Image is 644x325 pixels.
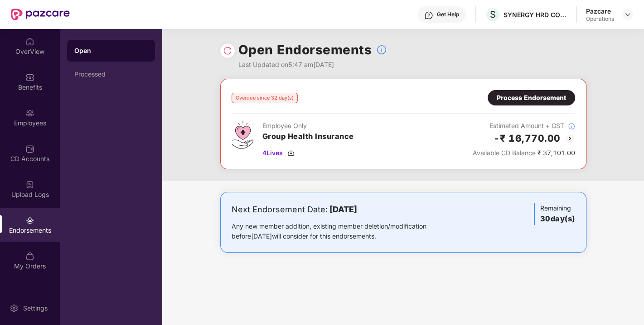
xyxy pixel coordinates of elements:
img: svg+xml;base64,PHN2ZyB4bWxucz0iaHR0cDovL3d3dy53My5vcmcvMjAwMC9zdmciIHdpZHRoPSI0Ny43MTQiIGhlaWdodD... [232,121,253,149]
img: svg+xml;base64,PHN2ZyBpZD0iTXlfT3JkZXJzIiBkYXRhLW5hbWU9Ik15IE9yZGVycyIgeG1sbnM9Imh0dHA6Ly93d3cudz... [25,252,34,261]
img: svg+xml;base64,PHN2ZyBpZD0iQ0RfQWNjb3VudHMiIGRhdGEtbmFtZT0iQ0QgQWNjb3VudHMiIHhtbG5zPSJodHRwOi8vd3... [25,144,34,153]
div: Employee Only [262,121,354,131]
div: Remaining [534,203,575,225]
img: svg+xml;base64,PHN2ZyBpZD0iSGVscC0zMngzMiIgeG1sbnM9Imh0dHA6Ly93d3cudzMub3JnLzIwMDAvc3ZnIiB3aWR0aD... [424,11,433,20]
span: Available CD Balance [473,149,536,157]
img: New Pazcare Logo [11,9,70,20]
div: ₹ 37,101.00 [473,148,575,158]
img: svg+xml;base64,PHN2ZyBpZD0iRW1wbG95ZWVzIiB4bWxucz0iaHR0cDovL3d3dy53My5vcmcvMjAwMC9zdmciIHdpZHRoPS... [25,109,34,118]
img: svg+xml;base64,PHN2ZyBpZD0iRG93bmxvYWQtMzJ4MzIiIHhtbG5zPSJodHRwOi8vd3d3LnczLm9yZy8yMDAwL3N2ZyIgd2... [287,149,295,157]
div: Settings [20,304,50,313]
div: Get Help [437,11,459,18]
img: svg+xml;base64,PHN2ZyBpZD0iU2V0dGluZy0yMHgyMCIgeG1sbnM9Imh0dHA6Ly93d3cudzMub3JnLzIwMDAvc3ZnIiB3aW... [10,304,19,313]
div: Pazcare [586,7,614,15]
h1: Open Endorsements [238,40,372,60]
div: Next Endorsement Date: [232,203,455,216]
img: svg+xml;base64,PHN2ZyBpZD0iVXBsb2FkX0xvZ3MiIGRhdGEtbmFtZT0iVXBsb2FkIExvZ3MiIHhtbG5zPSJodHRwOi8vd3... [25,180,34,189]
img: svg+xml;base64,PHN2ZyBpZD0iQmVuZWZpdHMiIHhtbG5zPSJodHRwOi8vd3d3LnczLm9yZy8yMDAwL3N2ZyIgd2lkdGg9Ij... [25,73,34,82]
img: svg+xml;base64,PHN2ZyBpZD0iRHJvcGRvd24tMzJ4MzIiIHhtbG5zPSJodHRwOi8vd3d3LnczLm9yZy8yMDAwL3N2ZyIgd2... [624,11,631,18]
img: svg+xml;base64,PHN2ZyBpZD0iUmVsb2FkLTMyeDMyIiB4bWxucz0iaHR0cDovL3d3dy53My5vcmcvMjAwMC9zdmciIHdpZH... [223,46,232,55]
div: Overdue since 32 day(s) [232,93,298,103]
div: Open [74,46,148,55]
h3: Group Health Insurance [262,131,354,143]
div: SYNERGY HRD CONSULTANTS PRIVATE LIMITED [504,10,567,19]
img: svg+xml;base64,PHN2ZyBpZD0iQmFjay0yMHgyMCIgeG1sbnM9Imh0dHA6Ly93d3cudzMub3JnLzIwMDAvc3ZnIiB3aWR0aD... [564,133,575,144]
span: S [490,9,496,20]
b: [DATE] [329,205,357,214]
img: svg+xml;base64,PHN2ZyBpZD0iRW5kb3JzZW1lbnRzIiB4bWxucz0iaHR0cDovL3d3dy53My5vcmcvMjAwMC9zdmciIHdpZH... [25,216,34,225]
img: svg+xml;base64,PHN2ZyBpZD0iSG9tZSIgeG1sbnM9Imh0dHA6Ly93d3cudzMub3JnLzIwMDAvc3ZnIiB3aWR0aD0iMjAiIG... [25,37,34,46]
img: svg+xml;base64,PHN2ZyBpZD0iSW5mb18tXzMyeDMyIiBkYXRhLW5hbWU9IkluZm8gLSAzMngzMiIgeG1sbnM9Imh0dHA6Ly... [376,44,387,55]
img: svg+xml;base64,PHN2ZyBpZD0iSW5mb18tXzMyeDMyIiBkYXRhLW5hbWU9IkluZm8gLSAzMngzMiIgeG1sbnM9Imh0dHA6Ly... [568,123,575,130]
div: Process Endorsement [497,93,566,103]
div: Any new member addition, existing member deletion/modification before [DATE] will consider for th... [232,221,455,241]
div: Estimated Amount + GST [473,121,575,131]
div: Last Updated on 5:47 am[DATE] [238,60,387,70]
div: Processed [74,71,148,78]
span: 4 Lives [262,148,283,158]
h3: 30 day(s) [540,213,575,225]
div: Operations [586,15,614,23]
h2: -₹ 16,770.00 [494,131,561,146]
